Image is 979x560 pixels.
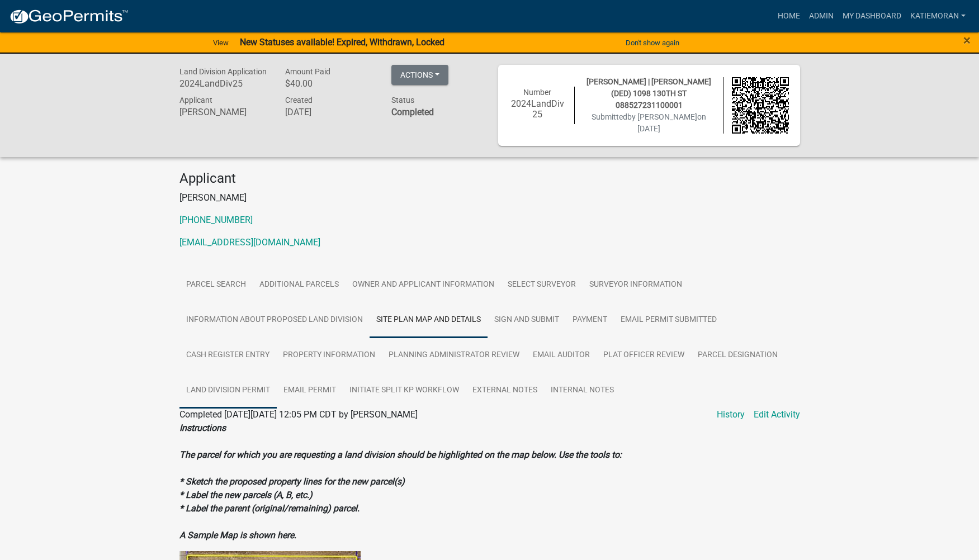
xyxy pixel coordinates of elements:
strong: Completed [391,107,434,117]
h6: $40.00 [285,78,375,89]
a: History [717,408,745,421]
button: Close [963,34,971,47]
a: Site Plan Map and Details [370,302,488,338]
span: Status [391,96,414,105]
a: Email Permit [277,373,343,409]
h4: Applicant [179,170,800,187]
strong: New Statuses available! Expired, Withdrawn, Locked [240,37,444,48]
a: Home [773,6,805,27]
a: Edit Activity [754,408,800,421]
img: QR code [732,77,789,134]
a: My Dashboard [838,6,906,27]
a: Land Division Permit [179,373,277,409]
span: by [PERSON_NAME] [627,112,697,121]
a: Surveyor Information [583,267,689,303]
a: Planning Administrator Review [382,338,526,373]
strong: * Label the parent (original/remaining) parcel. [179,503,360,514]
a: Parcel Designation [691,338,784,373]
a: [PHONE_NUMBER] [179,215,253,225]
span: Land Division Application [179,67,267,76]
a: [EMAIL_ADDRESS][DOMAIN_NAME] [179,237,320,248]
a: KatieMoran [906,6,970,27]
a: Select Surveyor [501,267,583,303]
strong: * Label the new parcels (A, B, etc.) [179,490,313,500]
span: × [963,32,971,48]
a: Owner and Applicant Information [346,267,501,303]
strong: A Sample Map is shown here. [179,530,296,540]
a: Additional Parcels [253,267,346,303]
a: Email Auditor [526,338,597,373]
span: Created [285,96,313,105]
a: Property Information [276,338,382,373]
button: Don't show again [621,34,684,52]
a: External Notes [466,373,544,409]
a: Email permit submitted [614,302,723,338]
a: Initiate Split KP Workflow [343,373,466,409]
p: [PERSON_NAME] [179,191,800,205]
span: Number [523,88,551,97]
a: View [209,34,233,52]
a: Parcel search [179,267,253,303]
strong: Instructions [179,423,226,433]
h6: [PERSON_NAME] [179,107,269,117]
span: Amount Paid [285,67,330,76]
h6: [DATE] [285,107,375,117]
strong: * Sketch the proposed property lines for the new parcel(s) [179,476,405,487]
a: Plat Officer Review [597,338,691,373]
a: Information about proposed land division [179,302,370,338]
a: Internal Notes [544,373,621,409]
span: Applicant [179,96,212,105]
button: Actions [391,65,448,85]
a: Sign and Submit [488,302,566,338]
h6: 2024LandDiv25 [179,78,269,89]
a: Payment [566,302,614,338]
span: Completed [DATE][DATE] 12:05 PM CDT by [PERSON_NAME] [179,409,418,420]
span: [PERSON_NAME] | [PERSON_NAME] (DED) 1098 130TH ST 088527231100001 [587,77,711,110]
h6: 2024LandDiv25 [509,98,566,120]
span: Submitted on [DATE] [592,112,706,133]
a: Admin [805,6,838,27]
a: Cash Register Entry [179,338,276,373]
strong: The parcel for which you are requesting a land division should be highlighted on the map below. U... [179,449,622,460]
